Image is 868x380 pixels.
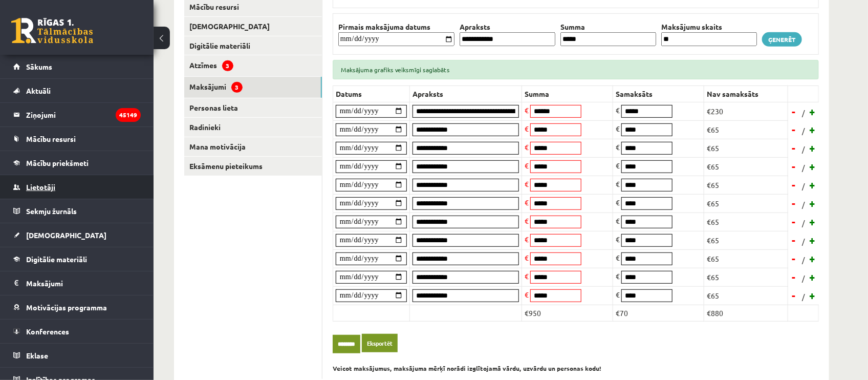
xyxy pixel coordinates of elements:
[616,216,620,225] span: €
[801,108,806,118] span: /
[26,182,55,192] span: Lietotāji
[801,218,806,228] span: /
[184,137,322,156] a: Mana motivācija
[801,162,806,173] span: /
[184,77,322,98] a: Maksājumi3
[184,17,322,36] a: [DEMOGRAPHIC_DATA]
[704,305,788,321] td: €880
[801,144,806,155] span: /
[808,288,818,303] a: +
[789,196,799,211] a: -
[525,142,529,152] span: €
[789,269,799,285] a: -
[659,22,759,32] th: Maksājumu skaits
[613,86,704,102] th: Samaksāts
[26,351,48,360] span: Eklase
[231,82,243,93] span: 3
[13,295,141,319] a: Motivācijas programma
[26,327,69,336] span: Konferences
[704,102,788,120] td: €230
[808,196,818,211] a: +
[184,157,322,176] a: Eksāmenu pieteikums
[801,273,806,284] span: /
[801,236,806,247] span: /
[26,230,106,240] span: [DEMOGRAPHIC_DATA]
[808,159,818,174] a: +
[525,235,529,244] span: €
[333,60,819,79] div: Maksājuma grafiks veiksmīgi saglabāts
[808,177,818,193] a: +
[26,255,87,264] span: Digitālie materiāli
[26,62,52,71] span: Sākums
[808,233,818,248] a: +
[13,175,141,199] a: Lietotāji
[808,104,818,119] a: +
[116,108,141,122] i: 45149
[362,334,398,353] a: Eksportēt
[26,103,141,126] legend: Ziņojumi
[525,290,529,299] span: €
[26,86,51,95] span: Aktuāli
[704,268,788,286] td: €65
[26,158,89,167] span: Mācību priekšmeti
[704,286,788,305] td: €65
[525,271,529,281] span: €
[789,177,799,193] a: -
[789,104,799,119] a: -
[558,22,659,32] th: Summa
[13,223,141,247] a: [DEMOGRAPHIC_DATA]
[336,22,457,32] th: Pirmais maksājuma datums
[808,122,818,137] a: +
[525,161,529,170] span: €
[13,320,141,343] a: Konferences
[801,291,806,302] span: /
[704,139,788,157] td: €65
[616,179,620,188] span: €
[762,32,802,47] a: Ģenerēt
[801,181,806,192] span: /
[13,79,141,102] a: Aktuāli
[808,269,818,285] a: +
[704,231,788,249] td: €65
[13,344,141,367] a: Eklase
[26,271,141,295] legend: Maksājumi
[13,271,141,295] a: Maksājumi
[704,249,788,268] td: €65
[457,22,558,32] th: Apraksts
[13,103,141,126] a: Ziņojumi45149
[704,213,788,231] td: €65
[26,303,107,312] span: Motivācijas programma
[525,198,529,207] span: €
[11,18,93,44] a: Rīgas 1. Tālmācības vidusskola
[616,142,620,152] span: €
[13,247,141,271] a: Digitālie materiāli
[704,157,788,176] td: €65
[789,233,799,248] a: -
[525,105,529,115] span: €
[222,60,233,71] span: 3
[613,305,704,321] td: €70
[704,86,788,102] th: Nav samaksāts
[808,214,818,229] a: +
[26,206,77,216] span: Sekmju žurnāls
[801,255,806,265] span: /
[616,271,620,281] span: €
[704,194,788,213] td: €65
[789,159,799,174] a: -
[525,253,529,262] span: €
[13,199,141,223] a: Sekmju žurnāls
[184,55,322,76] a: Atzīmes3
[410,86,522,102] th: Apraksts
[789,140,799,156] a: -
[26,134,76,143] span: Mācību resursi
[616,105,620,115] span: €
[616,161,620,170] span: €
[789,288,799,303] a: -
[333,86,410,102] th: Datums
[616,290,620,299] span: €
[616,235,620,244] span: €
[801,125,806,136] span: /
[616,198,620,207] span: €
[184,98,322,117] a: Personas lieta
[13,127,141,151] a: Mācību resursi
